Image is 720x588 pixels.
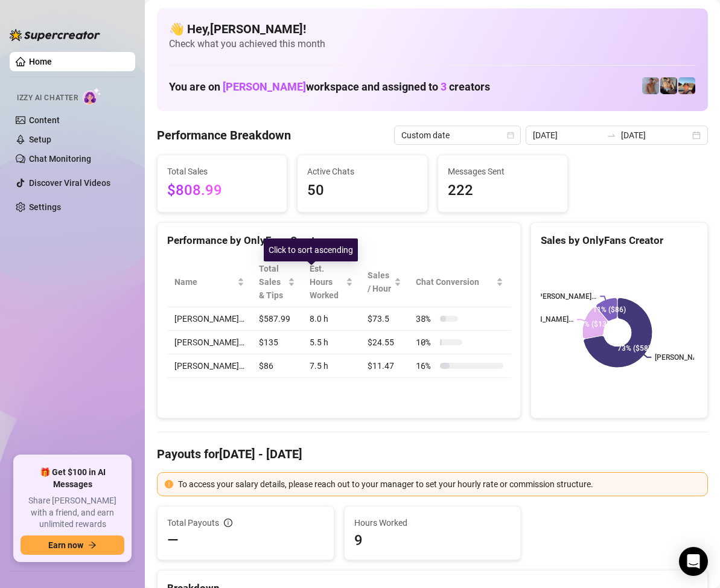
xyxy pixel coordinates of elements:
[310,262,343,302] div: Est. Hours Worked
[307,179,417,202] span: 50
[21,495,124,531] span: Share [PERSON_NAME] with a friend, and earn unlimited rewards
[252,307,302,331] td: $587.99
[513,316,573,324] text: [PERSON_NAME]…
[167,516,219,529] span: Total Payouts
[368,269,392,295] span: Sales / Hour
[401,126,514,144] span: Custom date
[29,178,110,188] a: Discover Viral Videos
[360,331,409,354] td: $24.55
[259,262,285,302] span: Total Sales & Tips
[416,275,494,289] span: Chat Conversion
[302,331,360,354] td: 5.5 h
[607,130,616,140] span: to
[416,336,435,349] span: 10 %
[21,467,124,490] span: 🎁 Get $100 in AI Messages
[10,29,100,41] img: logo-BBDzfeDw.svg
[607,130,616,140] span: swap-right
[167,257,252,307] th: Name
[167,354,252,378] td: [PERSON_NAME]…
[541,232,698,249] div: Sales by OnlyFans Creator
[223,80,306,93] span: [PERSON_NAME]
[29,57,52,66] a: Home
[621,129,690,142] input: End date
[157,127,291,144] h4: Performance Breakdown
[21,535,124,555] button: Earn nowarrow-right
[360,354,409,378] td: $11.47
[448,165,558,178] span: Messages Sent
[252,331,302,354] td: $135
[169,80,490,94] h1: You are on workspace and assigned to creators
[354,531,511,550] span: 9
[660,77,677,94] img: George
[416,359,435,372] span: 16 %
[29,202,61,212] a: Settings
[655,353,716,362] text: [PERSON_NAME]…
[448,179,558,202] span: 222
[360,307,409,331] td: $73.5
[169,37,696,51] span: Check what you achieved this month
[537,292,597,301] text: [PERSON_NAME]…
[360,257,409,307] th: Sales / Hour
[354,516,511,529] span: Hours Worked
[29,154,91,164] a: Chat Monitoring
[167,179,277,202] span: $808.99
[165,480,173,488] span: exclamation-circle
[507,132,514,139] span: calendar
[416,312,435,325] span: 38 %
[252,354,302,378] td: $86
[302,307,360,331] td: 8.0 h
[29,135,51,144] a: Setup
[169,21,696,37] h4: 👋 Hey, [PERSON_NAME] !
[83,88,101,105] img: AI Chatter
[642,77,659,94] img: Joey
[224,519,232,527] span: info-circle
[178,478,700,491] div: To access your salary details, please reach out to your manager to set your hourly rate or commis...
[533,129,602,142] input: Start date
[167,165,277,178] span: Total Sales
[264,238,358,261] div: Click to sort ascending
[88,541,97,549] span: arrow-right
[29,115,60,125] a: Content
[167,232,511,249] div: Performance by OnlyFans Creator
[678,77,695,94] img: Zach
[174,275,235,289] span: Name
[307,165,417,178] span: Active Chats
[679,547,708,576] div: Open Intercom Messenger
[167,531,179,550] span: —
[17,92,78,104] span: Izzy AI Chatter
[302,354,360,378] td: 7.5 h
[167,307,252,331] td: [PERSON_NAME]…
[252,257,302,307] th: Total Sales & Tips
[48,540,83,550] span: Earn now
[167,331,252,354] td: [PERSON_NAME]…
[409,257,511,307] th: Chat Conversion
[157,446,708,462] h4: Payouts for [DATE] - [DATE]
[441,80,447,93] span: 3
